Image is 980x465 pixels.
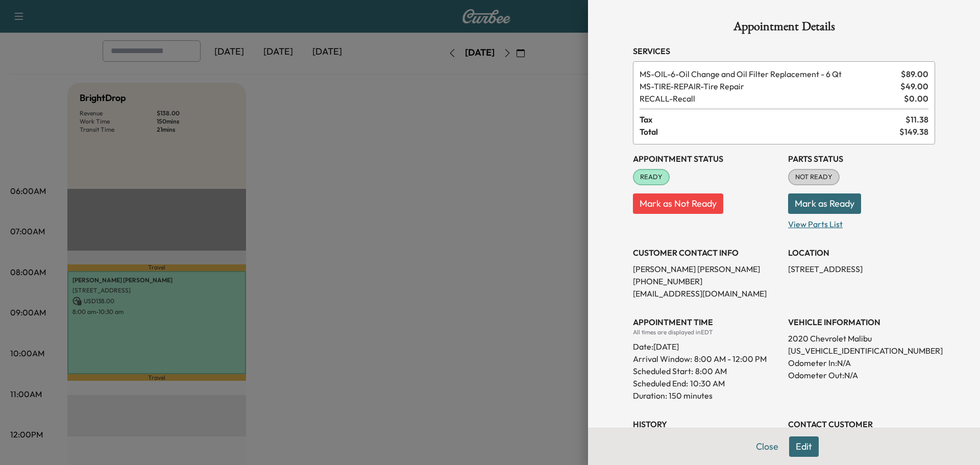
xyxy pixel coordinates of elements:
[633,389,780,402] p: Duration: 150 minutes
[633,328,780,336] div: All times are displayed in EDT
[899,126,928,138] span: $ 149.38
[788,316,935,328] h3: VEHICLE INFORMATION
[633,336,780,353] div: Date: [DATE]
[900,80,928,92] span: $ 49.00
[633,263,780,275] p: [PERSON_NAME] [PERSON_NAME]
[633,20,935,37] h1: Appointment Details
[633,316,780,328] h3: APPOINTMENT TIME
[905,113,928,126] span: $ 11.38
[789,436,819,457] button: Edit
[633,418,780,430] h3: History
[788,332,935,345] p: 2020 Chevrolet Malibu
[904,92,928,105] span: $ 0.00
[789,172,839,182] span: NOT READY
[788,193,861,214] button: Mark as Ready
[634,172,669,182] span: READY
[633,353,780,365] p: Arrival Window:
[633,365,693,377] p: Scheduled Start:
[788,214,935,230] p: View Parts List
[633,153,780,165] h3: Appointment Status
[788,345,935,357] p: [US_VEHICLE_IDENTIFICATION_NUMBER]
[633,275,780,287] p: [PHONE_NUMBER]
[749,436,785,457] button: Close
[788,247,935,259] h3: LOCATION
[788,418,935,430] h3: CONTACT CUSTOMER
[788,369,935,381] p: Odometer Out: N/A
[633,193,723,214] button: Mark as Not Ready
[640,68,897,80] span: Oil Change and Oil Filter Replacement - 6 Qt
[640,80,896,92] span: Tire Repair
[640,113,905,126] span: Tax
[788,153,935,165] h3: Parts Status
[695,365,727,377] p: 8:00 AM
[633,377,688,389] p: Scheduled End:
[640,126,899,138] span: Total
[788,357,935,369] p: Odometer In: N/A
[901,68,928,80] span: $ 89.00
[633,247,780,259] h3: CUSTOMER CONTACT INFO
[690,377,725,389] p: 10:30 AM
[633,287,780,300] p: [EMAIL_ADDRESS][DOMAIN_NAME]
[694,353,767,365] span: 8:00 AM - 12:00 PM
[640,92,900,105] span: Recall
[788,263,935,275] p: [STREET_ADDRESS]
[633,45,935,57] h3: Services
